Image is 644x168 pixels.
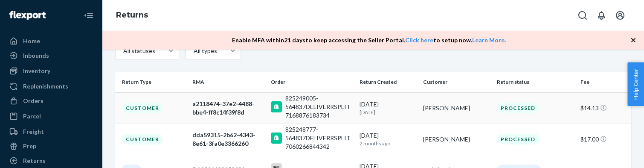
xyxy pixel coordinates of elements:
p: Enable MFA within 21 days to keep accessing the Seller Portal. to setup now. . [232,36,506,44]
div: a2118474-37e2-4488-bbe4-ff8c14f39f8d [192,100,264,117]
div: Orders [23,97,44,105]
div: Processed [497,134,539,144]
p: [DATE] [360,109,417,116]
div: Returns [23,156,46,165]
div: Customer [122,134,163,144]
div: Home [23,37,40,45]
div: 825248777-564837DELIVERRSPLIT7060266844342 [285,125,352,151]
div: All types [194,47,216,55]
div: Prep [23,142,36,150]
a: Click here [405,36,433,44]
p: 2 months ago [360,140,417,147]
a: Orders [5,94,97,108]
div: Processed [497,103,539,113]
a: Replenishments [5,80,97,93]
ol: breadcrumbs [109,3,155,28]
div: Customer [122,103,163,113]
div: [PERSON_NAME] [423,135,490,144]
div: Replenishments [23,82,68,91]
div: All statuses [123,47,154,55]
a: Learn More [472,36,505,44]
a: Returns [116,10,148,20]
button: Close Navigation [80,7,97,24]
div: [DATE] [360,100,417,116]
button: Open Search Box [574,7,591,24]
div: Inbounds [23,51,49,60]
a: Returns [5,154,97,168]
div: [DATE] [360,131,417,147]
th: Return Type [115,72,189,92]
th: Order [267,72,356,92]
img: Flexport logo [9,11,46,20]
div: Inventory [23,67,50,75]
th: Fee [577,72,631,92]
a: Inbounds [5,49,97,62]
a: Parcel [5,109,97,123]
button: Open account menu [612,7,629,24]
td: $17.00 [577,124,631,155]
div: 825249005-564837DELIVERRSPLIT7168876183734 [285,94,352,120]
div: Freight [23,127,44,136]
a: Inventory [5,64,97,78]
th: Return Created [356,72,420,92]
div: [PERSON_NAME] [423,104,490,112]
div: dda59315-2b62-4343-8e61-3fa0e3366260 [192,131,264,148]
a: Freight [5,125,97,139]
th: Customer [420,72,493,92]
th: Return status [493,72,577,92]
button: Help Center [627,62,644,106]
a: Home [5,34,97,48]
th: RMA [189,72,267,92]
a: Prep [5,139,97,153]
div: Parcel [23,112,41,121]
td: $14.13 [577,92,631,124]
button: Open notifications [593,7,610,24]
